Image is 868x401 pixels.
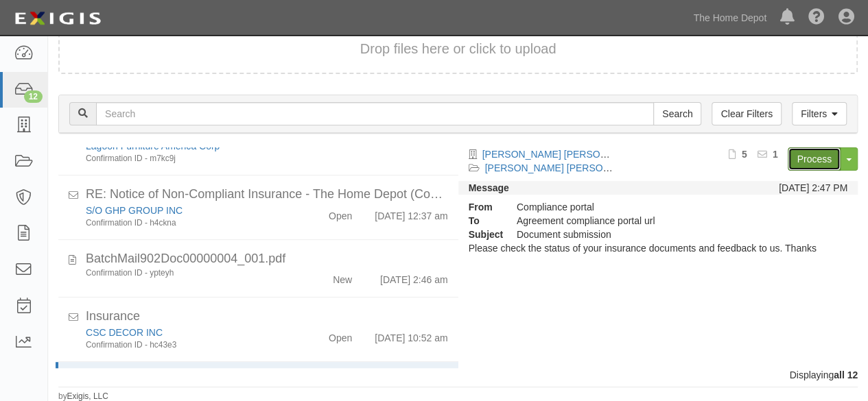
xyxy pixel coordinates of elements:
a: [PERSON_NAME] [PERSON_NAME] ONE MEMBER CO LTD [482,149,749,160]
div: [DATE] 2:47 PM [779,181,847,195]
a: Process [788,147,841,171]
div: Insurance [86,308,448,326]
strong: Message [469,182,509,193]
div: [DATE] 10:52 am [375,326,447,345]
div: New [333,267,352,287]
a: Filters [792,102,847,125]
div: 12 [24,90,43,103]
div: Confirmation ID - h4ckna [86,217,288,229]
a: S/O GHP GROUP INC [86,205,183,216]
div: BatchMail902Doc00000004_001.pdf [86,250,448,268]
div: Please check the status of your insurance documents and feedback to us. Thanks [458,241,858,255]
b: all 12 [834,369,858,380]
div: Confirmation ID - ypteyh [86,267,288,279]
div: Confirmation ID - hc43e3 [86,339,288,351]
div: [DATE] 2:46 am [380,267,448,287]
div: Document submission [506,228,748,241]
div: [DATE] 12:37 am [375,204,447,223]
strong: To [458,214,506,228]
a: [PERSON_NAME] [PERSON_NAME] ONE MEMBER CO LTD [485,162,751,173]
input: Search [96,102,654,125]
div: Open [329,326,352,345]
div: Displaying [48,368,868,382]
input: Search [653,102,701,125]
div: RE: Notice of Non-Compliant Insurance - The Home Depot (Consolidated Emails) [86,186,448,204]
div: Open [329,204,352,223]
div: Compliance portal [506,200,748,214]
div: Confirmation ID - m7kc9j [86,153,288,165]
a: CSC DECOR INC [86,327,163,338]
img: logo-5460c22ac91f19d4615b14bd174203de0afe785f0fc80cf4dbbc73dc1793850b.png [10,6,105,31]
b: 5 [742,149,747,160]
a: Exigis, LLC [67,391,108,401]
a: Clear Filters [712,102,781,125]
div: Agreement compliance portal url [506,214,748,228]
strong: Subject [458,228,506,241]
i: Help Center - Complianz [808,10,825,26]
b: 1 [773,149,778,160]
a: The Home Depot [686,4,773,32]
strong: From [458,200,506,214]
button: Drop files here or click to upload [360,39,556,59]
